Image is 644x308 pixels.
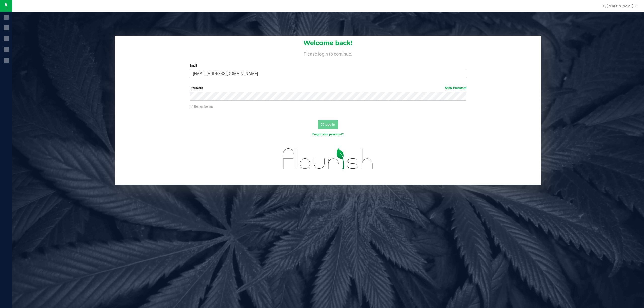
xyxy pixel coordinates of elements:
h1: Welcome back! [115,40,541,46]
label: Remember me [190,104,213,109]
span: Password [190,86,203,90]
span: Hi, [PERSON_NAME]! [602,4,634,8]
h4: Please login to continue. [115,50,541,56]
span: Log In [325,122,335,126]
a: Forgot your password? [312,133,344,136]
img: flourish_logo.svg [275,142,381,176]
label: Email [190,63,466,68]
button: Log In [318,120,338,129]
a: Show Password [445,86,466,90]
input: Remember me [190,105,193,109]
